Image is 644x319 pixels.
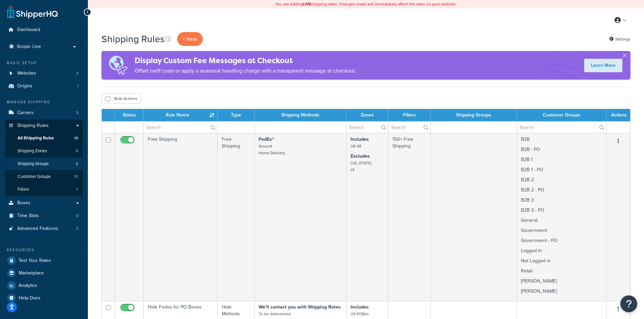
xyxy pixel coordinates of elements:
[5,197,83,209] a: Boxes
[76,148,78,154] span: 8
[5,158,83,170] a: Shipping Groups 8
[517,122,606,133] input: Search
[5,170,83,183] li: Customer Groups
[5,132,83,144] a: All Shipping Rules 10
[521,156,602,163] p: B2B 1
[5,280,83,292] a: Analytics
[17,200,30,206] span: Boxes
[76,161,78,167] span: 8
[18,187,29,192] span: Filters
[101,32,165,46] h1: Shipping Rules
[218,133,254,301] td: Free Shipping
[5,119,83,196] li: Shipping Rules
[19,270,44,276] span: Marketplace
[5,145,83,157] a: Shipping Zones 8
[347,109,389,121] th: Zones
[521,247,602,254] p: Logged In
[17,123,49,129] span: Shipping Rules
[135,66,356,76] p: Offset tariff costs or apply a seasonal handling charge with a transparent message at checkout.
[144,109,218,121] th: Rule Name : activate to sort column ascending
[5,67,83,80] a: Websites 2
[5,107,83,119] li: Carriers
[5,60,83,66] div: Basic Setup
[17,110,34,116] span: Carriers
[19,283,37,289] span: Analytics
[259,311,291,317] small: To be determined
[5,292,83,304] li: Help Docs
[115,109,144,121] th: Status
[17,71,36,76] span: Websites
[351,303,369,311] strong: Includes
[351,311,369,317] small: US POBox
[351,153,370,160] strong: Excludes
[76,71,78,76] span: 2
[259,303,341,311] strong: We'll contact you with Shipping Rates
[18,148,47,154] span: Shipping Zones
[347,122,388,133] input: Search
[218,109,254,121] th: Type
[388,109,431,121] th: Filters
[74,135,78,141] span: 10
[5,210,83,222] a: Time Slots 0
[17,27,40,33] span: Dashboard
[5,24,83,36] a: Dashboard
[521,166,602,173] p: B2B 1 - PO
[5,107,83,119] a: Carriers 3
[388,122,430,133] input: Search
[77,83,78,89] span: 1
[19,295,41,301] span: Help Docs
[101,94,141,104] button: Bulk Actions
[5,99,83,105] div: Manage Shipping
[144,133,218,301] td: Free Shipping
[521,278,602,285] p: [PERSON_NAME]
[521,258,602,264] p: Not Logged in
[521,268,602,274] p: Retail
[517,133,606,301] td: B2B
[76,226,78,232] span: 2
[5,67,83,80] li: Websites
[517,109,606,121] th: Customer Groups
[5,255,83,267] a: Test Your Rates
[5,247,83,253] div: Resources
[5,183,83,196] a: Filters 7
[521,217,602,224] p: General
[584,59,622,72] a: Learn More
[5,132,83,144] li: All Shipping Rules
[351,136,369,143] strong: Includes
[5,267,83,279] a: Marketplace
[521,207,602,214] p: B2B 3 - PO
[18,161,49,167] span: Shipping Groups
[7,5,58,19] a: ShipperHQ Home
[5,183,83,196] li: Filters
[351,143,361,149] small: US 48
[431,109,517,121] th: Shipping Groups
[388,133,431,301] td: 150+ Free Shipping
[177,32,203,46] p: + New
[521,288,602,295] p: [PERSON_NAME]
[17,226,58,232] span: Advanced Features
[5,222,83,235] a: Advanced Features 2
[76,187,78,192] span: 7
[521,237,602,244] p: Government - PO
[606,109,630,121] th: Actions
[5,145,83,157] li: Shipping Zones
[5,170,83,183] a: Customer Groups 31
[521,197,602,204] p: B2B 3
[101,51,135,80] img: duties-banner-06bc72dcb5fe05cb3f9472aba00be2ae8eb53ab6f0d8bb03d382ba314ac3c341.png
[17,83,32,89] span: Origins
[255,109,347,121] th: Shipping Methods
[76,213,78,219] span: 0
[5,222,83,235] li: Advanced Features
[17,213,39,219] span: Time Slots
[135,55,356,66] h4: Display Custom Fee Messages at Checkout
[521,187,602,193] p: B2B 2 - PO
[5,158,83,170] li: Shipping Groups
[144,122,217,133] input: Search
[18,135,54,141] span: All Shipping Rules
[17,44,41,50] span: Scope: Live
